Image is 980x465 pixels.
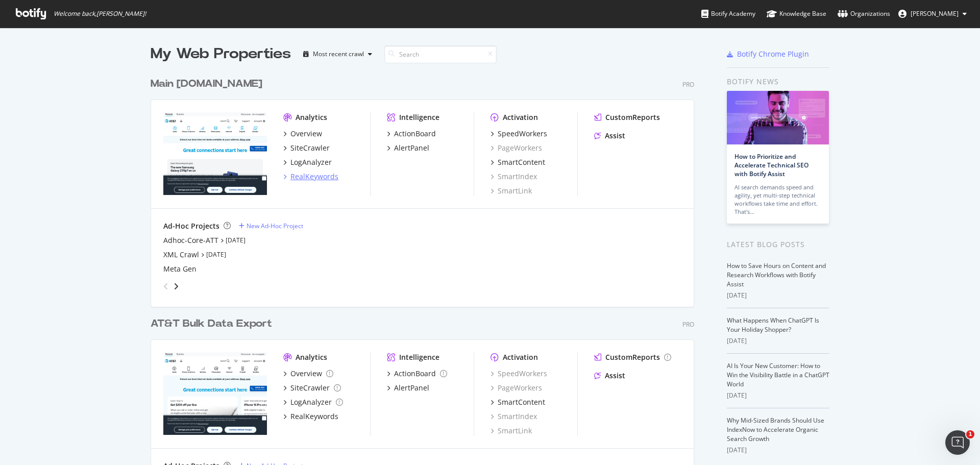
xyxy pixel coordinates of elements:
[226,236,246,244] a: [DATE]
[491,426,532,436] a: SmartLink
[734,152,808,178] a: How to Prioritize and Accelerate Technical SEO with Botify Assist
[594,131,625,141] a: Assist
[503,352,538,362] div: Activation
[173,281,180,291] div: angle-right
[387,129,436,139] a: ActionBoard
[727,361,829,388] a: AI Is Your New Customer: How to Win the Visibility Battle in a ChatGPT World
[283,172,338,182] a: RealKeywords
[283,397,343,407] a: LogAnalyzer
[163,221,219,231] div: Ad-Hoc Projects
[299,46,376,62] button: Most recent crawl
[163,235,218,246] a: Adhoc-Core-ATT
[296,112,327,123] div: Analytics
[838,9,890,19] div: Organizations
[163,264,197,274] a: Meta Gen
[290,172,338,182] div: RealKeywords
[605,371,625,381] div: Assist
[290,411,338,422] div: RealKeywords
[54,10,146,18] span: Welcome back, [PERSON_NAME] !
[727,91,829,144] img: How to Prioritize and Accelerate Technical SEO with Botify Assist
[206,250,226,259] a: [DATE]
[290,397,332,407] div: LogAnalyzer
[387,369,447,379] a: ActionBoard
[727,416,824,443] a: Why Mid-Sized Brands Should Use IndexNow to Accelerate Organic Search Growth
[605,352,660,362] div: CustomReports
[737,49,809,59] div: Botify Chrome Plugin
[387,143,429,153] a: AlertPanel
[491,129,547,139] a: SpeedWorkers
[727,316,819,334] a: What Happens When ChatGPT Is Your Holiday Shopper?
[283,129,322,139] a: Overview
[283,143,330,153] a: SiteCrawler
[384,45,497,63] input: Search
[491,143,542,153] a: PageWorkers
[290,369,322,379] div: Overview
[727,239,829,250] div: Latest Blog Posts
[966,430,974,438] span: 1
[313,51,364,57] div: Most recent crawl
[399,352,439,362] div: Intelligence
[290,383,330,393] div: SiteCrawler
[491,383,542,393] a: PageWorkers
[727,291,829,300] div: [DATE]
[394,383,429,393] div: AlertPanel
[283,157,332,167] a: LogAnalyzer
[163,352,267,435] img: attbulkexport.com
[605,112,660,123] div: CustomReports
[498,397,545,407] div: SmartContent
[682,80,694,89] div: Pro
[945,430,970,455] iframe: Intercom live chat
[605,131,625,141] div: Assist
[911,9,959,18] span: Zach Doty
[247,222,303,230] div: New Ad-Hoc Project
[682,320,694,329] div: Pro
[283,369,333,379] a: Overview
[239,222,303,230] a: New Ad-Hoc Project
[151,316,272,331] div: AT&T Bulk Data Export
[491,411,537,422] a: SmartIndex
[151,77,266,91] a: Main [DOMAIN_NAME]
[394,129,436,139] div: ActionBoard
[727,49,809,59] a: Botify Chrome Plugin
[594,112,660,123] a: CustomReports
[890,6,975,22] button: [PERSON_NAME]
[594,352,671,362] a: CustomReports
[727,446,829,455] div: [DATE]
[387,383,429,393] a: AlertPanel
[491,157,545,167] a: SmartContent
[594,371,625,381] a: Assist
[727,76,829,87] div: Botify news
[296,352,327,362] div: Analytics
[498,157,545,167] div: SmartContent
[491,369,547,379] div: SpeedWorkers
[283,411,338,422] a: RealKeywords
[151,316,276,331] a: AT&T Bulk Data Export
[290,129,322,139] div: Overview
[290,157,332,167] div: LogAnalyzer
[399,112,439,123] div: Intelligence
[727,261,826,288] a: How to Save Hours on Content and Research Workflows with Botify Assist
[283,383,341,393] a: SiteCrawler
[727,336,829,346] div: [DATE]
[151,77,262,91] div: Main [DOMAIN_NAME]
[503,112,538,123] div: Activation
[491,172,537,182] a: SmartIndex
[734,183,821,216] div: AI search demands speed and agility, yet multi-step technical workflows take time and effort. Tha...
[498,129,547,139] div: SpeedWorkers
[290,143,330,153] div: SiteCrawler
[767,9,826,19] div: Knowledge Base
[491,397,545,407] a: SmartContent
[151,44,291,64] div: My Web Properties
[491,186,532,196] a: SmartLink
[163,250,199,260] a: XML Crawl
[159,278,173,295] div: angle-left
